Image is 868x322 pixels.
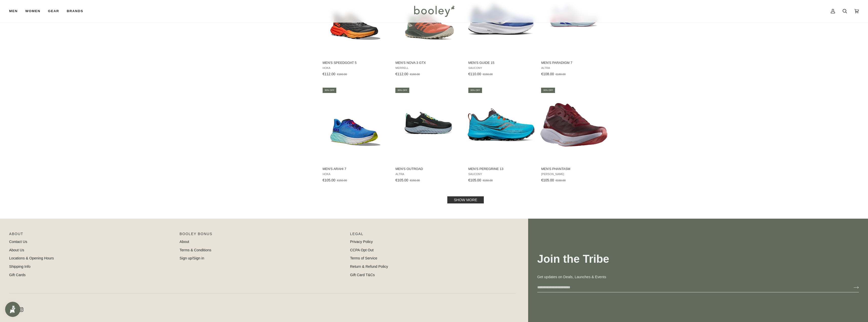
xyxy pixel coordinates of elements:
span: €150.00 [556,179,566,182]
div: 30% off [395,88,409,93]
a: Contact Us [9,240,27,244]
span: €105.00 [541,178,554,182]
span: €105.00 [468,178,481,182]
span: Men's Nova 3 GTX [395,61,461,65]
a: Men's Arahi 7 [322,87,389,184]
h3: Join the Tribe [537,252,859,266]
img: Altra Men's Outroad Dark Gray / Blue - Booley Galway [395,91,462,158]
a: Shipping Info [9,264,30,269]
span: €105.00 [395,178,408,182]
span: Altra [395,173,461,176]
input: your-email@example.com [537,283,845,292]
span: Hoka [323,66,388,70]
span: Men's Speedgoat 5 [323,61,388,65]
span: €108.00 [541,72,554,76]
span: €160.00 [410,73,420,76]
a: Men's Phantasm [540,87,607,184]
a: Sign up/Sign in [180,256,204,260]
span: €160.00 [337,73,347,76]
span: Men's Phantasm [541,167,607,171]
span: Men's Outroad [395,167,461,171]
span: €110.00 [468,72,481,76]
a: Terms of Service [350,256,377,260]
span: €150.00 [483,179,493,182]
span: Merrell [395,66,461,70]
a: Men's Peregrine 13 [468,87,535,184]
span: Hoka [323,173,388,176]
span: €150.00 [410,179,420,182]
a: Men's Outroad [395,87,462,184]
a: CCPA Opt Out [350,248,374,252]
p: Pipeline_Footer Sub [350,231,515,239]
span: Altra [541,66,607,70]
span: Men's Paradigm 7 [541,61,607,65]
p: Pipeline_Footer Main [9,231,175,239]
span: Men [9,9,18,14]
img: Booley [412,4,456,18]
span: Brands [67,9,83,14]
a: Gift Card T&Cs [350,273,375,277]
a: Terms & Conditions [180,248,211,252]
a: Show more [447,196,484,203]
p: Get updates on Deals, Launches & Events [537,274,859,280]
img: Salomon Men's Phantasm Biking Red / Purple Heather / Vibrant Orange - Booley Galway [540,91,607,158]
span: Men's Arahi 7 [323,167,388,171]
div: 30% off [541,88,555,93]
span: Men's Guide 15 [468,61,534,65]
span: Saucony [468,66,534,70]
span: €105.00 [323,178,336,182]
a: Gift Cards [9,273,26,277]
button: Join [845,283,859,292]
img: Hoka Men's Arahi 7 Virtual Blue / Cerise - Booley Galway [322,91,389,158]
span: €150.00 [483,73,493,76]
a: Locations & Opening Hours [9,256,54,260]
span: [PERSON_NAME] [541,173,607,176]
span: Gear [48,9,59,14]
p: Booley Bonus [180,231,345,239]
a: Privacy Policy [350,240,373,244]
a: About [180,240,189,244]
div: 30% off [323,88,337,93]
span: Men's Peregrine 13 [468,167,534,171]
span: €112.00 [323,72,336,76]
a: Return & Refund Policy [350,264,388,269]
img: Saucony Men's Peregrine 13 Agave / Basalt - Booley Galway [468,91,535,158]
span: €180.00 [556,73,566,76]
span: €112.00 [395,72,408,76]
iframe: Button to open loyalty program pop-up [5,302,20,317]
div: 30% off [468,88,482,93]
span: Saucony [468,173,534,176]
span: Women [25,9,40,14]
div: Pagination [323,198,609,202]
a: About Us [9,248,24,252]
span: €150.00 [337,179,347,182]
